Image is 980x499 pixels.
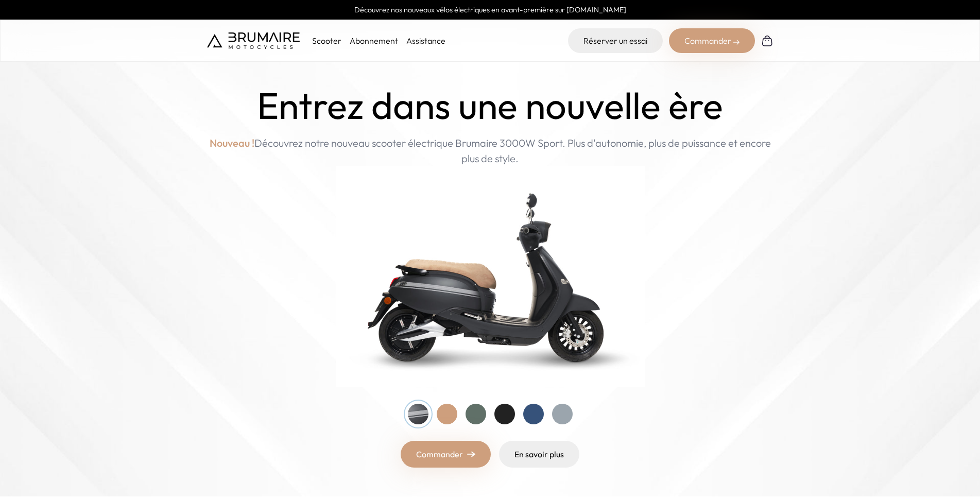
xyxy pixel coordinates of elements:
[733,39,740,45] img: right-arrow-2.png
[467,451,475,457] img: right-arrow.png
[761,35,773,47] img: Panier
[401,441,491,468] a: Commander
[568,28,663,53] a: Réserver un essai
[210,135,254,151] span: Nouveau !
[207,135,773,166] p: Découvrez notre nouveau scooter électrique Brumaire 3000W Sport. Plus d'autonomie, plus de puissa...
[406,36,445,46] a: Assistance
[669,28,755,53] div: Commander
[207,32,300,49] img: Brumaire Motocycles
[312,35,341,47] p: Scooter
[257,84,723,127] h1: Entrez dans une nouvelle ère
[350,36,398,46] a: Abonnement
[499,441,579,468] a: En savoir plus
